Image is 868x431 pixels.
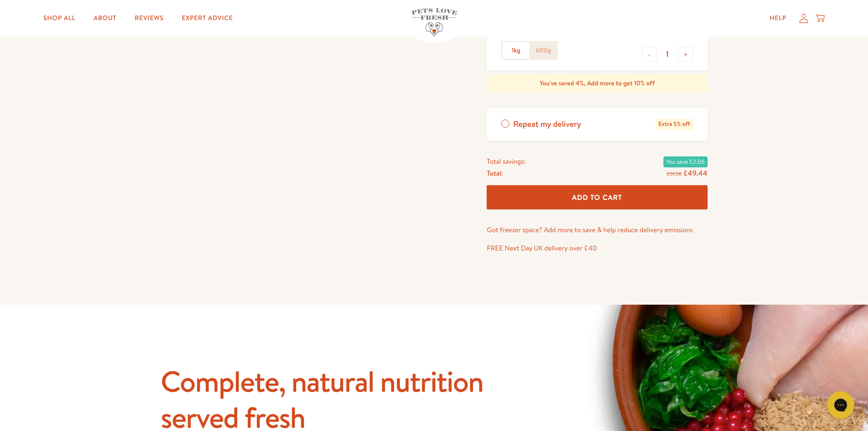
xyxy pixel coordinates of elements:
a: About [86,9,123,27]
span: Total: [487,167,503,179]
span: Add To Cart [572,192,622,202]
a: Help [762,9,794,27]
p: Got freezer space? Add more to save & help reduce delivery emissions [487,224,707,236]
div: You've saved 4%, Add more to get 10% off [487,74,707,93]
a: Reviews [128,9,171,27]
span: You save £2.06 [663,156,708,167]
button: - [642,47,657,62]
span: Extra 5% off [656,119,693,130]
iframe: Gorgias live chat messenger [822,388,859,422]
button: + [678,47,693,62]
s: £51.50 [667,170,681,177]
img: Pets Love Fresh [411,8,457,36]
span: Total savings: [487,156,525,167]
p: FREE Next Day UK delivery over £40 [487,242,707,254]
span: £49.44 [683,168,708,178]
button: Add To Cart [487,185,707,209]
label: 1kg [502,42,529,59]
label: 600g [529,42,557,59]
a: Expert Advice [175,9,240,27]
a: Shop All [36,9,82,27]
span: Repeat my delivery [513,119,581,130]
